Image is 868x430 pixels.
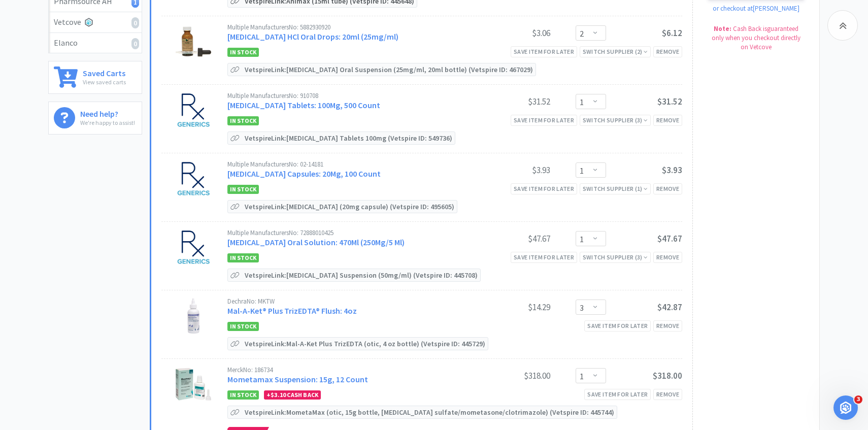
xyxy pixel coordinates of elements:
i: 0 [131,38,139,49]
img: 5beb592de8d443548e75831289d595a2_430900.jpeg [176,161,211,196]
div: Save item for later [511,115,577,125]
span: In Stock [227,322,259,331]
p: Vetspire Link: [MEDICAL_DATA] Tablets 100mg (Vetspire ID: 549736) [242,132,455,144]
span: In Stock [227,48,259,57]
a: [MEDICAL_DATA] Capsules: 20Mg, 100 Count [227,169,381,179]
a: Mal-A-Ket® Plus TrizEDTA® Flush: 4oz [227,306,357,316]
p: Vetspire Link: Mal-A-Ket Plus TrizEDTA (otic, 4 oz bottle) (Vetspire ID: 445729) [242,338,488,350]
span: $318.00 [653,370,682,381]
div: Switch Supplier ( 3 ) [583,115,648,125]
div: Remove [653,320,682,331]
img: 1b175f81800c452ea4d9abbd77371bd7_81646.jpeg [176,298,211,334]
p: Vetspire Link: MometaMax (otic, 15g bottle, [MEDICAL_DATA] sulfate/mometasone/clotrimazole) (Vets... [242,406,617,418]
p: Vetspire Link: [MEDICAL_DATA] Oral Suspension (25mg/ml, 20ml bottle) (Vetspire ID: 467029) [242,63,536,76]
div: Merck No: 186734 [227,367,474,373]
p: View saved carts [83,77,126,87]
span: $6.12 [662,27,682,39]
div: Remove [653,46,682,57]
a: or checkout at [PERSON_NAME] [713,4,799,13]
iframe: Intercom live chat [833,395,858,420]
strong: Note: [714,24,731,33]
p: Vetspire Link: [MEDICAL_DATA] (20mg capsule) (Vetspire ID: 495605) [242,201,457,213]
i: 0 [131,17,139,28]
span: Cash Back is guaranteed only when you checkout directly on Vetcove [712,24,800,51]
div: + Cash Back [264,390,321,400]
span: $31.52 [657,96,682,107]
img: a91b26ac5ece4797b8a24de7e916d8a0_745173.jpeg [176,92,211,128]
div: Save item for later [511,252,577,262]
a: Vetcove0 [49,12,142,33]
img: 165e4f807c2f49db97efab64cf0fbb09_55472.jpeg [176,24,211,59]
div: Multiple Manufacturers No: 02-14181 [227,161,474,168]
span: $3.10 [271,391,286,399]
div: Switch Supplier ( 2 ) [583,47,648,56]
div: Remove [653,389,682,400]
div: Vetcove [54,16,137,29]
span: $42.87 [657,302,682,313]
p: Vetspire Link: [MEDICAL_DATA] Suspension (50mg/ml) (Vetspire ID: 445708) [242,269,480,281]
span: In Stock [227,253,259,262]
div: Save item for later [584,320,651,331]
div: Save item for later [584,389,651,400]
span: $3.93 [662,164,682,176]
div: Dechra No: MKTW [227,298,474,305]
div: $3.93 [474,164,550,176]
span: In Stock [227,116,259,125]
div: $3.06 [474,27,550,39]
div: Elanco [54,37,137,50]
span: In Stock [227,390,259,400]
div: $318.00 [474,370,550,382]
div: Switch Supplier ( 1 ) [583,184,648,193]
div: Remove [653,252,682,262]
div: Save item for later [511,183,577,194]
img: 00761de52cf141e79f6c687939682643_492321.jpeg [176,367,211,402]
img: 8505cff71f034bc68b95e8fc666d0d5e_798615.jpeg [176,229,211,265]
div: Remove [653,115,682,125]
div: Save item for later [511,46,577,57]
a: Mometamax Suspension: 15g, 12 Count [227,374,368,384]
div: Remove [653,183,682,194]
a: Elanco0 [49,33,142,53]
a: [MEDICAL_DATA] HCl Oral Drops: 20ml (25mg/ml) [227,31,398,42]
div: $14.29 [474,301,550,313]
h6: Saved Carts [83,67,126,77]
h6: Need help? [80,107,135,118]
a: Saved CartsView saved carts [48,61,142,94]
span: In Stock [227,185,259,194]
span: $47.67 [657,233,682,244]
div: Multiple Manufacturers No: 910708 [227,92,474,99]
p: We're happy to assist! [80,118,135,127]
span: 3 [854,395,862,404]
div: Switch Supplier ( 3 ) [583,252,648,262]
div: $47.67 [474,233,550,245]
div: Multiple Manufacturers No: 72888010425 [227,229,474,236]
a: [MEDICAL_DATA] Tablets: 100Mg, 500 Count [227,100,380,110]
a: [MEDICAL_DATA] Oral Solution: 470Ml (250Mg/5 Ml) [227,237,405,247]
div: Multiple Manufacturers No: 5882930920 [227,24,474,30]
div: $31.52 [474,95,550,108]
